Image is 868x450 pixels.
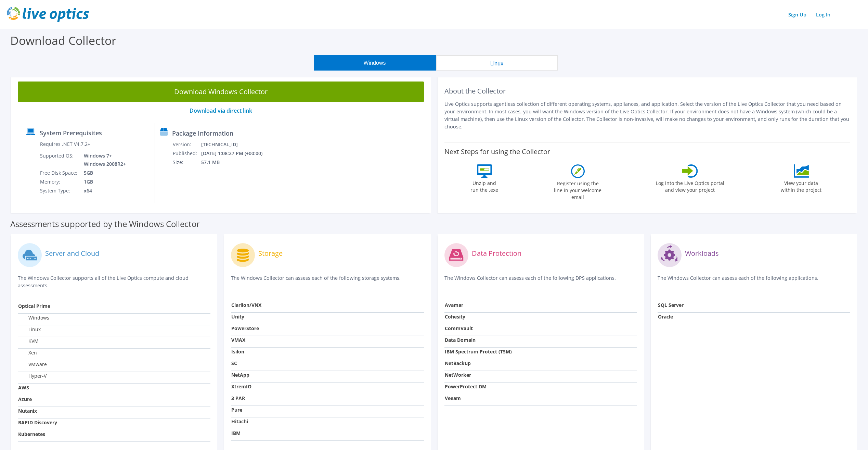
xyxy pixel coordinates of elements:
td: Free Disk Space: [40,168,79,177]
label: Xen [18,349,37,356]
a: Sign Up [785,10,810,20]
strong: 3 PAR [231,395,245,401]
strong: IBM Spectrum Protect (TSM) [445,348,512,355]
strong: Cohesity [445,313,465,320]
p: The Windows Collector can assess each of the following DPS applications. [444,274,637,288]
label: Unzip and run the .exe [469,178,500,193]
strong: NetApp [231,372,249,378]
td: 1GB [79,177,127,186]
label: Package Information [172,130,233,137]
strong: SC [231,360,237,366]
td: [TECHNICAL_ID] [201,140,272,149]
strong: Unity [231,313,244,320]
button: Linux [436,55,558,71]
strong: NetWorker [445,372,471,378]
label: VMware [18,361,47,368]
strong: CommVault [445,325,473,332]
strong: Hitachi [231,418,248,425]
strong: IBM [231,430,241,436]
p: The Windows Collector can assess each of the following applications. [658,274,850,288]
td: 5GB [79,168,127,177]
label: Data Protection [472,250,521,257]
label: Register using the line in your welcome email [552,178,604,201]
td: Published: [172,149,201,158]
strong: RAPID Discovery [18,419,57,426]
td: [DATE] 1:08:27 PM (+00:00) [201,149,272,158]
strong: Pure [231,407,242,413]
label: Windows [18,314,49,321]
strong: Isilon [231,348,244,355]
td: System Type: [40,186,79,195]
strong: PowerProtect DM [445,383,487,390]
strong: Azure [18,396,32,402]
label: Workloads [685,250,719,257]
button: Windows [314,55,436,71]
strong: XtremIO [231,383,251,390]
a: Download via direct link [190,107,252,114]
p: The Windows Collector can assess each of the following storage systems. [231,274,424,288]
strong: Oracle [658,313,673,320]
label: System Prerequisites [40,129,102,136]
strong: SQL Server [658,302,684,308]
label: KVM [18,338,39,345]
a: Download Windows Collector [18,82,424,102]
label: Requires .NET V4.7.2+ [40,141,90,148]
label: Download Collector [10,33,116,48]
strong: Optical Prime [18,303,50,309]
td: Memory: [40,177,79,186]
td: Version: [172,140,201,149]
strong: Veeam [445,395,461,401]
td: Supported OS: [40,151,79,168]
td: Size: [172,158,201,167]
label: Server and Cloud [45,250,99,257]
strong: AWS [18,384,29,391]
h2: About the Collector [444,87,851,95]
strong: Nutanix [18,408,37,414]
label: Linux [18,326,41,333]
td: x64 [79,186,127,195]
label: Log into the Live Optics portal and view your project [656,178,725,193]
strong: NetBackup [445,360,471,366]
strong: Kubernetes [18,431,45,437]
strong: Avamar [445,302,463,308]
img: live_optics_svg.svg [7,7,89,22]
label: Storage [258,250,283,257]
strong: PowerStore [231,325,259,332]
strong: Clariion/VNX [231,302,261,308]
label: Assessments supported by the Windows Collector [10,221,200,227]
p: Live Optics supports agentless collection of different operating systems, appliances, and applica... [444,100,851,130]
a: Log In [813,10,834,20]
label: Hyper-V [18,373,47,379]
td: 57.1 MB [201,158,272,167]
p: The Windows Collector supports all of the Live Optics compute and cloud assessments. [18,274,210,289]
label: Next Steps for using the Collector [444,148,550,156]
strong: VMAX [231,337,245,343]
td: Windows 7+ Windows 2008R2+ [79,151,127,168]
label: View your data within the project [777,178,826,193]
strong: Data Domain [445,337,476,343]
